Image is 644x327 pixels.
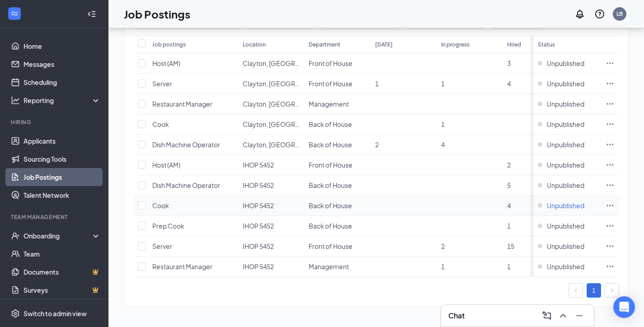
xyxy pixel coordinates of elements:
[304,135,370,155] td: Back of House
[24,168,101,186] a: Job Postings
[547,242,584,251] span: Unpublished
[238,114,304,135] td: Clayton, MO
[24,245,101,263] a: Team
[238,135,304,155] td: Clayton, MO
[238,257,304,277] td: IHOP 5452
[152,181,220,189] span: Dish Machine Operator
[243,120,335,128] span: Clayton, [GEOGRAPHIC_DATA]
[11,213,99,221] div: Team Management
[238,94,304,114] td: Clayton, MO
[547,160,584,169] span: Unpublished
[152,262,212,271] span: Restaurant Manager
[304,175,370,196] td: Back of House
[606,99,615,108] svg: Ellipses
[309,222,352,230] span: Back of House
[10,9,19,18] svg: WorkstreamLogo
[309,140,352,149] span: Back of House
[309,120,352,128] span: Back of House
[243,181,274,189] span: IHOP 5452
[238,216,304,236] td: IHOP 5452
[606,262,615,271] svg: Ellipses
[547,181,584,190] span: Unpublished
[606,181,615,190] svg: Ellipses
[238,74,304,94] td: Clayton, MO
[24,37,101,55] a: Home
[507,262,511,271] span: 1
[569,283,583,298] li: Previous Page
[238,155,304,175] td: IHOP 5452
[24,132,101,150] a: Applicants
[613,296,635,318] div: Open Intercom Messenger
[309,181,352,189] span: Back of House
[507,79,511,88] span: 4
[304,216,370,236] td: Back of House
[238,236,304,257] td: IHOP 5452
[437,35,503,53] th: In progress
[152,41,186,48] div: Job postings
[606,221,615,230] svg: Ellipses
[152,79,172,88] span: Server
[124,6,190,22] h1: Job Postings
[547,262,584,271] span: Unpublished
[606,160,615,169] svg: Ellipses
[507,181,511,189] span: 5
[371,35,437,53] th: [DATE]
[448,311,465,321] h3: Chat
[441,120,445,128] span: 1
[152,140,220,149] span: Dish Machine Operator
[606,59,615,68] svg: Ellipses
[309,262,349,271] span: Management
[304,53,370,74] td: Front of House
[609,288,615,293] span: right
[507,242,514,250] span: 15
[24,150,101,168] a: Sourcing Tools
[569,283,583,298] button: left
[441,140,445,149] span: 4
[243,100,335,108] span: Clayton, [GEOGRAPHIC_DATA]
[238,175,304,196] td: IHOP 5452
[238,53,304,74] td: Clayton, MO
[24,186,101,204] a: Talent Network
[606,120,615,129] svg: Ellipses
[558,310,569,321] svg: ChevronUp
[309,59,353,67] span: Front of House
[547,79,584,88] span: Unpublished
[572,308,587,323] button: Minimize
[507,59,511,67] span: 3
[616,10,623,18] div: LB
[309,161,353,169] span: Front of House
[375,140,379,149] span: 2
[24,309,87,318] div: Switch to admin view
[547,140,584,149] span: Unpublished
[547,221,584,230] span: Unpublished
[243,262,274,271] span: IHOP 5452
[541,310,552,321] svg: ComposeMessage
[441,79,445,88] span: 1
[304,94,370,114] td: Management
[574,310,585,321] svg: Minimize
[152,161,180,169] span: Host (AM)
[507,201,511,210] span: 4
[243,59,335,67] span: Clayton, [GEOGRAPHIC_DATA]
[11,118,99,126] div: Hiring
[24,55,101,73] a: Messages
[605,283,619,298] button: right
[152,222,184,230] span: Prep Cook
[309,201,352,210] span: Back of House
[24,263,101,281] a: DocumentsCrown
[24,231,93,240] div: Onboarding
[606,79,615,88] svg: Ellipses
[309,41,340,48] div: Department
[573,288,578,293] span: left
[243,161,274,169] span: IHOP 5452
[375,79,379,88] span: 1
[152,201,169,210] span: Cook
[243,201,274,210] span: IHOP 5452
[243,79,335,88] span: Clayton, [GEOGRAPHIC_DATA]
[238,196,304,216] td: IHOP 5452
[11,231,20,240] svg: UserCheck
[304,74,370,94] td: Front of House
[503,35,569,53] th: Hired
[587,284,601,297] a: 1
[594,9,605,19] svg: QuestionInfo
